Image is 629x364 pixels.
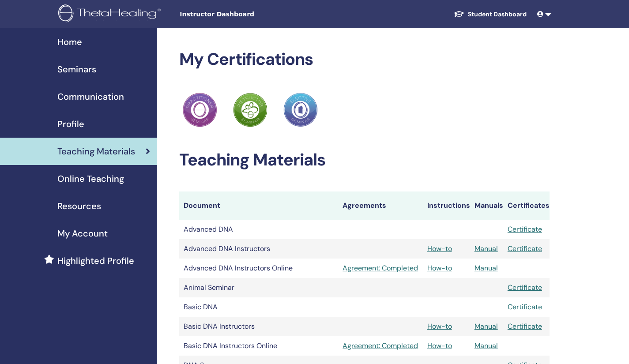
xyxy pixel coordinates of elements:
a: Manual [475,341,498,350]
th: Manuals [470,191,503,220]
span: My Account [57,227,108,240]
td: Advanced DNA Instructors Online [179,259,338,278]
th: Instructions [423,191,470,220]
h2: Teaching Materials [179,150,550,170]
a: Certificate [508,302,542,311]
td: Advanced DNA Instructors [179,239,338,259]
a: Agreement: Completed [343,341,418,351]
td: Animal Seminar [179,278,338,297]
td: Advanced DNA [179,220,338,239]
th: Agreements [338,191,422,220]
a: Manual [475,322,498,331]
span: Online Teaching [57,172,124,185]
a: Certificate [508,322,542,331]
td: Basic DNA Instructors Online [179,336,338,356]
a: How-to [427,263,452,273]
th: Document [179,191,338,220]
a: Manual [475,263,498,273]
td: Basic DNA Instructors [179,317,338,336]
img: Practitioner [283,93,318,127]
a: Manual [475,244,498,253]
a: How-to [427,244,452,253]
span: Seminars [57,63,96,76]
span: Home [57,35,82,49]
a: How-to [427,341,452,350]
a: Certificate [508,244,542,253]
img: logo.png [58,4,164,24]
span: Teaching Materials [57,145,135,158]
a: Student Dashboard [447,6,534,23]
a: Agreement: Completed [343,263,418,274]
span: Instructor Dashboard [180,10,312,19]
td: Basic DNA [179,297,338,317]
span: Communication [57,90,124,103]
span: Profile [57,117,84,131]
img: Practitioner [233,93,267,127]
h2: My Certifications [179,49,550,70]
a: Certificate [508,283,542,292]
span: Resources [57,199,101,213]
a: Certificate [508,225,542,234]
img: graduation-cap-white.svg [454,10,464,18]
span: Highlighted Profile [57,254,134,267]
th: Certificates [503,191,550,220]
img: Practitioner [183,93,217,127]
a: How-to [427,322,452,331]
